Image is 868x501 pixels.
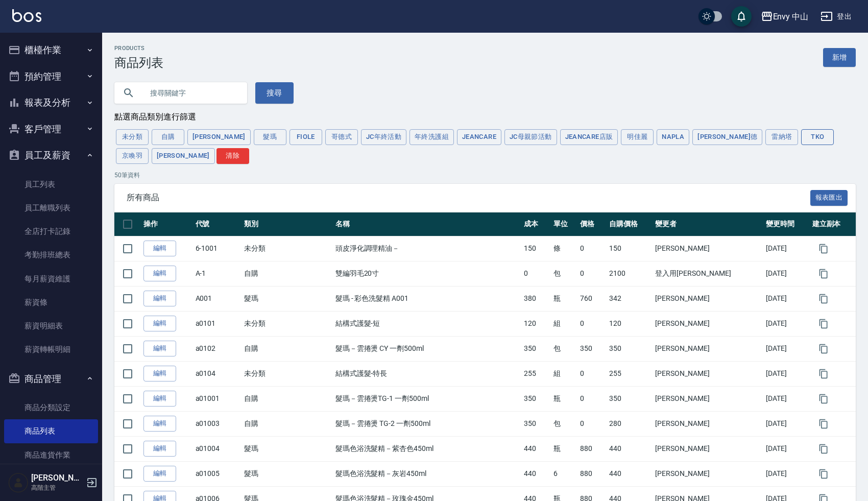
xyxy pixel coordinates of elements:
[763,286,809,311] td: [DATE]
[4,173,98,196] a: 員工列表
[242,386,333,411] td: 自購
[521,436,550,461] td: 440
[333,286,522,311] td: 髮瑪 - 彩色洗髮精 A001
[657,129,689,145] button: Napla
[4,291,98,314] a: 薪資條
[333,361,522,386] td: 結構式護髮-特長
[4,443,98,467] a: 商品進貨作業
[551,212,577,236] th: 單位
[143,316,176,331] a: 編輯
[763,261,809,286] td: [DATE]
[242,212,333,236] th: 類別
[763,361,809,386] td: [DATE]
[242,261,333,286] td: 自購
[731,6,752,27] button: save
[577,311,607,336] td: 0
[193,411,242,436] td: a01003
[193,212,242,236] th: 代號
[333,461,522,486] td: 髮瑪色浴洗髮精－灰岩450ml
[551,261,577,286] td: 包
[560,129,618,145] button: JeanCare店販
[763,461,809,486] td: [DATE]
[653,212,763,236] th: 變更者
[333,311,522,336] td: 結構式護髮-短
[577,411,607,436] td: 0
[255,82,294,104] button: 搜尋
[577,236,607,261] td: 0
[607,411,653,436] td: 280
[242,436,333,461] td: 髮瑪
[4,338,98,361] a: 薪資轉帳明細
[577,212,607,236] th: 價格
[114,45,163,52] h2: Products
[193,261,242,286] td: A-1
[810,212,856,236] th: 建立副本
[763,386,809,411] td: [DATE]
[816,7,856,26] button: 登出
[551,336,577,361] td: 包
[763,212,809,236] th: 變更時間
[521,311,550,336] td: 120
[242,361,333,386] td: 未分類
[333,236,522,261] td: 頭皮淨化調理精油－
[810,190,848,206] button: 報表匯出
[333,411,522,436] td: 髮瑪－雲捲燙 TG-2 一劑500ml
[577,336,607,361] td: 350
[143,79,239,107] input: 搜尋關鍵字
[193,311,242,336] td: a0101
[8,472,29,493] img: Person
[607,311,653,336] td: 120
[4,89,98,116] button: 報表及分析
[143,441,176,457] a: 編輯
[193,436,242,461] td: a01004
[577,361,607,386] td: 0
[692,129,762,145] button: [PERSON_NAME]德
[4,267,98,291] a: 每月薪資維護
[551,436,577,461] td: 瓶
[504,129,557,145] button: JC母親節活動
[361,129,406,145] button: JC年終活動
[653,336,763,361] td: [PERSON_NAME]
[325,129,358,145] button: 哥德式
[607,461,653,486] td: 440
[4,366,98,392] button: 商品管理
[193,461,242,486] td: a01005
[254,129,286,145] button: 髮瑪
[765,129,798,145] button: 雷納塔
[577,286,607,311] td: 760
[551,361,577,386] td: 組
[4,396,98,419] a: 商品分類設定
[4,314,98,338] a: 薪資明細表
[31,483,83,492] p: 高階主管
[242,311,333,336] td: 未分類
[607,336,653,361] td: 350
[116,129,149,145] button: 未分類
[31,473,83,483] h5: [PERSON_NAME]
[4,116,98,142] button: 客戶管理
[193,361,242,386] td: a0104
[607,236,653,261] td: 150
[152,148,215,164] button: [PERSON_NAME]
[193,386,242,411] td: a01001
[143,366,176,381] a: 編輯
[242,336,333,361] td: 自購
[801,129,834,145] button: TKO
[143,466,176,482] a: 編輯
[4,243,98,267] a: 考勤排班總表
[216,148,249,164] button: 清除
[763,336,809,361] td: [DATE]
[4,142,98,169] button: 員工及薪資
[607,386,653,411] td: 350
[551,286,577,311] td: 瓶
[143,241,176,256] a: 編輯
[653,286,763,311] td: [PERSON_NAME]
[521,361,550,386] td: 255
[653,361,763,386] td: [PERSON_NAME]
[607,436,653,461] td: 440
[577,261,607,286] td: 0
[823,48,856,67] a: 新增
[757,6,813,27] button: Envy 中山
[141,212,193,236] th: 操作
[577,436,607,461] td: 880
[242,286,333,311] td: 髮瑪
